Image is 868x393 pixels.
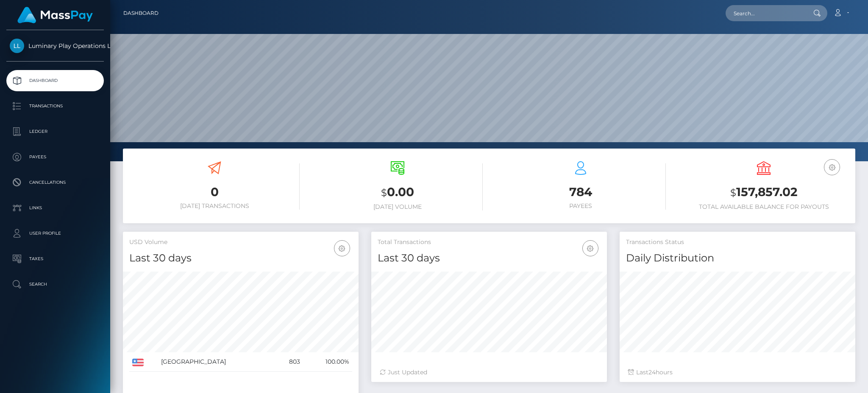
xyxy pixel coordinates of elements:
[312,184,483,201] h3: 0.00
[6,121,104,142] a: Ledger
[6,95,104,117] a: Transactions
[10,202,100,214] p: Links
[275,352,303,372] td: 803
[6,274,104,295] a: Search
[6,172,104,193] a: Cancellations
[10,278,100,291] p: Search
[679,203,849,211] h6: Total Available Balance for Payouts
[495,202,666,210] h6: Payees
[378,238,601,247] h5: Total Transactions
[129,238,352,247] h5: USD Volume
[10,176,100,189] p: Cancellations
[381,187,387,199] small: $
[158,352,275,372] td: [GEOGRAPHIC_DATA]
[726,5,805,21] input: Search...
[10,100,100,112] p: Transactions
[17,7,93,23] img: MassPay Logo
[6,146,104,168] a: Payees
[10,125,100,138] p: Ledger
[380,368,598,377] div: Just Updated
[129,184,300,200] h3: 0
[6,197,104,219] a: Links
[648,368,656,376] span: 24
[10,74,100,87] p: Dashboard
[129,251,352,266] h4: Last 30 days
[10,227,100,240] p: User Profile
[10,151,100,163] p: Payees
[132,359,144,366] img: US.png
[123,4,159,22] a: Dashboard
[6,223,104,244] a: User Profile
[628,368,847,377] div: Last hours
[626,238,849,247] h5: Transactions Status
[730,187,736,199] small: $
[6,248,104,269] a: Taxes
[312,203,483,211] h6: [DATE] Volume
[378,251,601,266] h4: Last 30 days
[6,42,104,50] span: Luminary Play Operations Limited
[6,70,104,91] a: Dashboard
[495,184,666,200] h3: 784
[10,39,24,53] img: Luminary Play Operations Limited
[303,352,352,372] td: 100.00%
[129,202,300,210] h6: [DATE] Transactions
[626,251,849,266] h4: Daily Distribution
[10,253,100,265] p: Taxes
[679,184,849,201] h3: 157,857.02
